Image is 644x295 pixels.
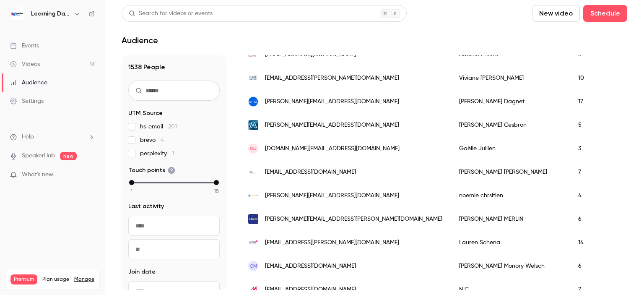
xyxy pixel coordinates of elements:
img: altera.com [248,120,258,130]
div: 6 [570,254,621,278]
div: Videos [10,60,40,68]
span: 18 [214,187,218,195]
span: 1 [172,151,174,157]
div: [PERSON_NAME] [PERSON_NAME] [451,160,570,184]
span: hs_email [140,123,177,131]
span: UTM Source [128,109,163,117]
div: Domaine: [DOMAIN_NAME] [22,22,95,29]
div: Audience [10,78,47,87]
a: SpeakerHub [22,151,55,160]
span: Last activity [128,202,164,211]
span: 201 [168,124,177,130]
div: Events [10,42,39,50]
span: [PERSON_NAME][EMAIL_ADDRESS][DOMAIN_NAME] [265,191,399,200]
img: adnov.fr [248,214,258,224]
div: 14 [570,231,621,254]
div: max [214,180,219,185]
img: antalis.com [248,238,258,248]
span: CM [249,262,257,270]
img: tab_domain_overview_orange.svg [34,49,41,55]
img: Learning Days [10,7,24,21]
div: 6 [570,207,621,231]
div: 10 [570,66,621,90]
span: [EMAIL_ADDRESS][DOMAIN_NAME] [265,168,356,177]
span: Plan usage [42,276,69,283]
div: v 4.0.25 [23,13,41,20]
div: Settings [10,97,44,105]
img: ratp.fr [248,73,258,83]
span: Premium [10,274,37,285]
span: [PERSON_NAME][EMAIL_ADDRESS][DOMAIN_NAME] [265,121,399,130]
img: ggeedu.fr [248,167,258,177]
button: New video [532,5,580,22]
div: 7 [570,160,621,184]
span: Join date [128,268,156,276]
button: Schedule [583,5,627,22]
img: certi-cpf.fr [248,191,258,201]
div: min [129,180,134,185]
div: Lauren Schena [451,231,570,254]
span: 1 [131,187,132,195]
div: [PERSON_NAME] Dagnet [451,90,570,113]
span: [EMAIL_ADDRESS][PERSON_NAME][DOMAIN_NAME] [265,74,399,83]
li: help-dropdown-opener [10,133,95,141]
span: [DOMAIN_NAME][EMAIL_ADDRESS][DOMAIN_NAME] [265,144,400,153]
img: tab_keywords_by_traffic_grey.svg [95,49,102,55]
div: 4 [570,184,621,207]
div: 3 [570,137,621,160]
div: [PERSON_NAME] Cesbron [451,113,570,137]
div: [PERSON_NAME] MERLIN [451,207,570,231]
div: Viviane [PERSON_NAME] [451,66,570,90]
img: website_grey.svg [13,22,20,29]
span: new [60,152,77,160]
span: [EMAIL_ADDRESS][DOMAIN_NAME] [265,262,356,271]
span: brevo [140,136,164,144]
div: 17 [570,90,621,113]
div: noemie chrsitien [451,184,570,207]
div: Domaine [43,50,65,55]
div: 5 [570,113,621,137]
h6: Learning Days [31,10,70,18]
img: logo_orange.svg [13,13,20,20]
h1: Audience [122,35,158,45]
div: Search for videos or events [129,9,213,18]
span: What's new [22,170,53,179]
a: Manage [74,276,94,283]
span: [PERSON_NAME][EMAIL_ADDRESS][PERSON_NAME][DOMAIN_NAME] [265,215,442,224]
h1: 1538 People [128,62,220,72]
span: perplexity [140,149,174,158]
span: [EMAIL_ADDRESS][PERSON_NAME][DOMAIN_NAME] [265,238,399,247]
span: Touch points [128,166,175,175]
span: GJ [250,145,257,152]
span: Help [22,133,34,141]
div: [PERSON_NAME] Monory Welsch [451,254,570,278]
img: murex.com [248,285,258,295]
img: univ-amu.fr [248,97,258,107]
span: [EMAIL_ADDRESS][DOMAIN_NAME] [265,285,356,294]
span: 4 [161,137,164,143]
div: Gaëlle Jullien [451,137,570,160]
div: Mots-clés [104,50,128,55]
span: [PERSON_NAME][EMAIL_ADDRESS][DOMAIN_NAME] [265,97,399,106]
